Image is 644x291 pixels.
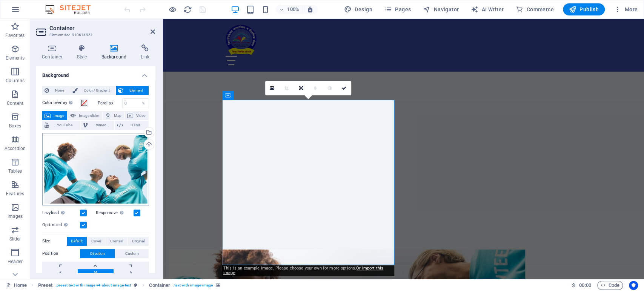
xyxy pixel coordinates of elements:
[563,3,605,15] button: Publish
[8,259,23,265] p: Header
[126,86,146,95] span: Element
[168,5,177,14] button: Click here to leave preview mode and continue editing
[90,121,112,130] span: Vimeo
[128,237,149,246] button: Original
[115,121,149,130] button: HTML
[98,101,122,105] label: Parallax
[113,111,122,120] span: Map
[49,25,155,32] h2: Container
[51,86,68,95] span: None
[135,44,155,60] h4: Link
[183,5,192,14] button: reload
[276,5,303,14] button: 100%
[87,237,105,246] button: Cover
[287,5,299,14] h6: 100%
[53,111,65,120] span: Image
[5,32,25,38] p: Favorites
[9,123,22,129] p: Boxes
[125,121,146,130] span: HTML
[341,3,375,15] div: Design (Ctrl+Alt+Y)
[70,86,115,95] button: Color / Gradient
[468,3,507,15] button: AI Writer
[265,81,280,95] a: Select files from the file manager, stock photos, or upload file(s)
[134,283,137,287] i: This element is a customizable preset
[68,111,102,120] button: Image slider
[67,237,87,246] button: Default
[423,6,459,13] span: Navigator
[516,6,554,13] span: Commerce
[337,81,351,95] a: Confirm ( Ctrl ⏎ )
[80,249,115,258] button: Direction
[471,6,504,13] span: AI Writer
[597,281,623,290] button: Code
[42,249,80,258] label: Position
[173,281,213,290] span: . text-with-image-image
[222,265,394,276] div: This is an example image. Please choose your own for more options.
[223,266,383,275] a: Or import this image
[307,6,314,13] i: On resize automatically adjust zoom level to fit chosen device.
[8,168,22,174] p: Tables
[42,133,149,205] div: about-services-gallery-team-holding-each-other.jpeg
[125,249,139,258] span: Custom
[216,283,220,287] i: This element contains a background
[420,3,462,15] button: Navigator
[344,6,372,13] span: Design
[96,44,135,60] h4: Background
[6,55,25,61] p: Elements
[280,81,294,95] a: Crop mode
[90,249,105,258] span: Direction
[38,281,53,290] span: Click to select. Double-click to edit
[183,5,192,14] i: Reload page
[294,81,308,95] a: Change orientation
[43,5,100,14] img: Editor Logo
[323,81,337,95] a: Greyscale
[42,237,67,246] label: Size
[614,6,638,13] span: More
[38,281,221,290] nav: breadcrumb
[125,111,149,120] button: Video
[80,86,113,95] span: Color / Gradient
[106,237,128,246] button: Contain
[49,32,140,38] h3: Element #ed-910614951
[9,236,21,242] p: Slider
[132,237,144,246] span: Original
[51,121,78,130] span: YouTube
[6,78,25,84] p: Columns
[6,281,27,290] a: Click to cancel selection. Double-click to open Pages
[103,111,124,120] button: Map
[71,44,96,60] h4: Style
[601,281,619,290] span: Code
[6,191,24,197] p: Features
[7,100,23,106] p: Content
[55,281,131,290] span: . preset-text-with-image-v4-about-image-text
[42,86,70,95] button: None
[308,81,323,95] a: Blur
[96,208,134,217] label: Responsive
[115,249,149,258] button: Custom
[135,111,146,120] span: Video
[579,281,591,290] span: 00 00
[611,3,641,15] button: More
[384,6,411,13] span: Pages
[110,237,123,246] span: Contain
[571,281,591,290] h6: Session time
[149,281,170,290] span: Click to select. Double-click to edit
[42,208,80,217] label: Lazyload
[629,281,638,290] button: Usercentrics
[71,237,83,246] span: Default
[36,66,155,80] h4: Background
[42,111,67,120] button: Image
[5,145,26,152] p: Accordion
[8,213,23,219] p: Images
[80,121,114,130] button: Vimeo
[569,6,599,13] span: Publish
[381,3,414,15] button: Pages
[91,237,101,246] span: Cover
[78,111,100,120] span: Image slider
[42,121,80,130] button: YouTube
[584,282,586,288] span: :
[513,3,557,15] button: Commerce
[116,86,149,95] button: Element
[341,3,375,15] button: Design
[42,98,80,107] label: Color overlay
